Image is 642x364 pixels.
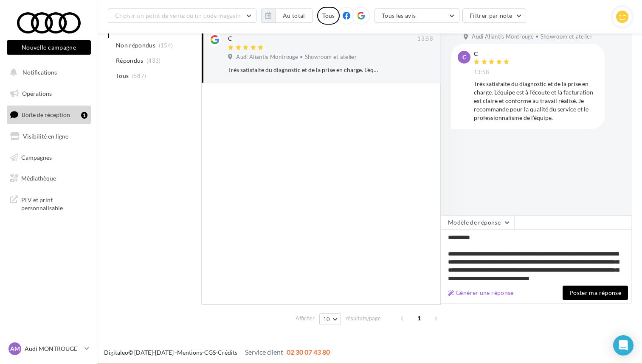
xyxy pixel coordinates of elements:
[21,153,52,161] span: Campagnes
[261,8,313,23] button: Au total
[228,66,378,74] div: Très satisfaite du diagnostic et de la prise en charge. L’équipe est à l’écoute et la facturation...
[116,56,144,65] span: Répondus
[218,349,237,356] a: Crédits
[132,72,146,79] span: (587)
[319,313,341,325] button: 10
[287,348,330,356] span: 02 30 07 43 80
[22,90,52,97] span: Opérations
[5,106,93,124] a: Boîte de réception1
[5,128,93,145] a: Visibilité en ligne
[236,53,357,61] span: Audi Aliantis Montrouge • Showroom et atelier
[5,149,93,167] a: Campagnes
[104,349,330,356] span: © [DATE]-[DATE] - - -
[25,345,81,353] p: Audi MONTROUGE
[21,175,56,182] span: Médiathèque
[276,8,313,23] button: Au total
[613,335,634,356] div: Open Intercom Messenger
[382,12,416,19] span: Tous les avis
[296,314,315,322] span: Afficher
[146,57,161,64] span: (433)
[374,8,459,23] button: Tous les avis
[346,314,381,322] span: résultats/page
[159,42,173,49] span: (154)
[412,311,426,325] span: 1
[317,7,340,25] div: Tous
[462,53,466,61] span: C
[228,34,232,43] div: C
[7,40,91,55] button: Nouvelle campagne
[21,194,87,212] span: PLV et print personnalisable
[5,191,93,216] a: PLV et print personnalisable
[81,112,87,119] div: 1
[445,288,517,298] button: Générer une réponse
[417,35,433,43] span: 13:58
[177,349,202,356] a: Mentions
[116,72,129,80] span: Tous
[23,69,57,76] span: Notifications
[323,316,330,322] span: 10
[472,33,592,41] span: Audi Aliantis Montrouge • Showroom et atelier
[204,349,216,356] a: CGS
[7,341,91,357] a: AM Audi MONTROUGE
[441,215,515,230] button: Modèle de réponse
[563,286,628,300] button: Poster ma réponse
[462,8,527,23] button: Filtrer par note
[474,80,598,122] div: Très satisfaite du diagnostic et de la prise en charge. L’équipe est à l’écoute et la facturation...
[108,8,256,23] button: Choisir un point de vente ou un code magasin
[10,345,20,353] span: AM
[245,348,283,356] span: Service client
[104,349,128,356] a: Digitaleo
[5,64,89,81] button: Notifications
[22,111,70,118] span: Boîte de réception
[474,69,490,76] span: 13:58
[5,85,93,103] a: Opérations
[5,169,93,187] a: Médiathèque
[474,51,511,57] div: C
[115,12,241,19] span: Choisir un point de vente ou un code magasin
[116,41,155,50] span: Non répondus
[23,133,68,140] span: Visibilité en ligne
